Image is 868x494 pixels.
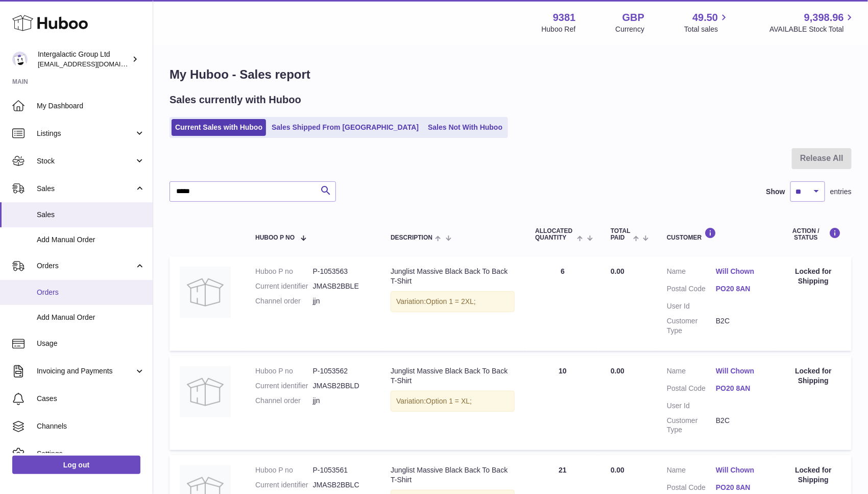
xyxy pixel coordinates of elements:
span: Orders [37,261,134,271]
dt: Name [667,267,716,279]
strong: GBP [622,11,644,25]
div: Locked for Shipping [785,465,841,485]
span: entries [830,187,852,197]
dd: P-1053561 [313,465,371,475]
dt: Customer Type [667,316,716,336]
span: Option 1 = XL; [426,397,472,405]
span: Cases [37,394,145,404]
a: Log out [12,456,140,474]
a: PO20 8AN [716,483,765,492]
dd: jjn [313,296,371,306]
span: Total paid [611,228,631,241]
a: Current Sales with Huboo [172,119,266,136]
dt: Current identifier [255,480,313,490]
a: Will Chown [716,366,765,376]
span: Invoicing and Payments [37,366,134,376]
div: Junglist Massive Black Back To Back T-Shirt [391,465,515,485]
td: 6 [525,256,600,350]
div: Locked for Shipping [785,366,841,386]
dd: JMASB2BBLE [313,281,371,291]
span: Stock [37,156,134,166]
div: Customer [667,227,765,241]
a: PO20 8AN [716,384,765,393]
span: Orders [37,288,145,297]
dt: Name [667,366,716,379]
dt: Huboo P no [255,366,313,376]
div: Variation: [391,391,515,412]
a: Will Chown [716,465,765,475]
span: AVAILABLE Stock Total [769,25,856,34]
span: 0.00 [611,367,624,375]
div: Action / Status [785,227,841,241]
dt: Postal Code [667,384,716,396]
span: 9,398.96 [804,11,844,25]
td: 10 [525,356,600,450]
span: Channels [37,421,145,431]
span: Listings [37,129,134,138]
dt: Channel order [255,396,313,406]
div: Junglist Massive Black Back To Back T-Shirt [391,267,515,286]
dd: B2C [716,416,765,435]
a: Sales Shipped From [GEOGRAPHIC_DATA] [268,119,422,136]
div: Huboo Ref [542,25,576,34]
span: Usage [37,339,145,348]
div: Intergalactic Group Ltd [38,50,130,69]
dt: Current identifier [255,281,313,291]
dt: User Id [667,401,716,411]
dt: Name [667,465,716,478]
div: Locked for Shipping [785,267,841,286]
dd: JMASB2BBLD [313,381,371,391]
dt: Current identifier [255,381,313,391]
label: Show [766,187,785,197]
dd: B2C [716,316,765,336]
h2: Sales currently with Huboo [170,93,301,107]
dd: P-1053562 [313,366,371,376]
img: no-photo.jpg [180,267,231,318]
dt: Channel order [255,296,313,306]
h1: My Huboo - Sales report [170,66,852,83]
span: Add Manual Order [37,313,145,322]
span: Add Manual Order [37,235,145,245]
div: Junglist Massive Black Back To Back T-Shirt [391,366,515,386]
a: Will Chown [716,267,765,276]
dd: jjn [313,396,371,406]
dt: Postal Code [667,284,716,296]
dd: P-1053563 [313,267,371,276]
span: 49.50 [692,11,718,25]
span: Settings [37,449,145,459]
span: Huboo P no [255,234,295,241]
a: Sales Not With Huboo [424,119,506,136]
div: Variation: [391,291,515,312]
a: 9,398.96 AVAILABLE Stock Total [769,11,856,34]
span: Total sales [684,25,730,34]
span: Sales [37,184,134,194]
span: Sales [37,210,145,220]
div: Currency [616,25,645,34]
img: no-photo.jpg [180,366,231,417]
strong: 9381 [553,11,576,25]
dt: Huboo P no [255,465,313,475]
dt: User Id [667,301,716,311]
dd: JMASB2BBLC [313,480,371,490]
span: ALLOCATED Quantity [535,228,574,241]
span: Description [391,234,432,241]
a: PO20 8AN [716,284,765,294]
span: My Dashboard [37,101,145,111]
dt: Customer Type [667,416,716,435]
a: 49.50 Total sales [684,11,730,34]
img: info@junglistnetwork.com [12,52,28,67]
span: 0.00 [611,267,624,275]
dt: Huboo P no [255,267,313,276]
span: 0.00 [611,466,624,474]
span: Option 1 = 2XL; [426,297,476,305]
span: [EMAIL_ADDRESS][DOMAIN_NAME] [38,60,150,68]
